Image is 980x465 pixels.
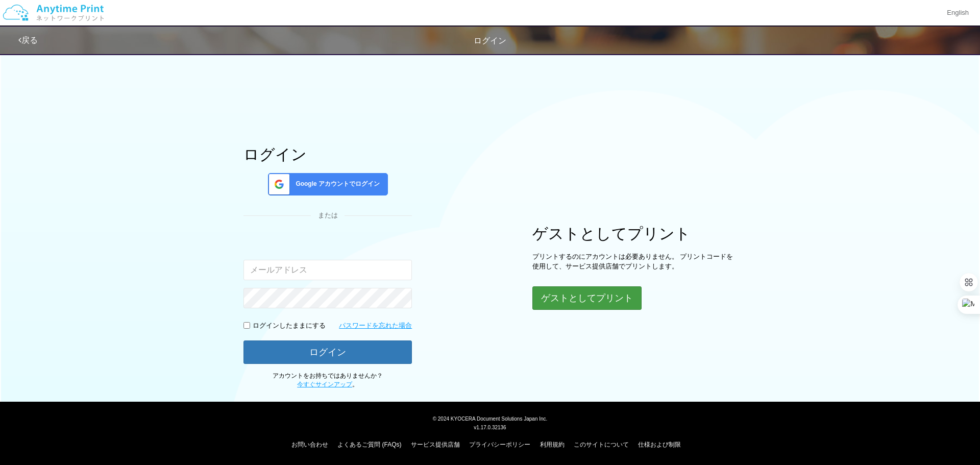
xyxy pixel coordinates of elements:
span: © 2024 KYOCERA Document Solutions Japan Inc. [433,415,548,422]
a: よくあるご質問 (FAQs) [337,441,401,448]
a: 利用規約 [540,441,565,448]
a: サービス提供店舗 [411,441,460,448]
a: 戻る [18,36,38,44]
a: このサイトについて [574,441,629,448]
button: ログイン [243,340,412,364]
a: お問い合わせ [291,441,328,448]
div: または [243,211,412,221]
p: ログインしたままにする [253,321,326,331]
a: 今すぐサインアップ [297,381,352,388]
a: パスワードを忘れた場合 [339,321,412,331]
h1: ログイン [243,146,412,163]
h1: ゲストとしてプリント [532,225,737,242]
input: メールアドレス [243,260,412,280]
span: v1.17.0.32136 [474,424,506,430]
span: Google アカウントでログイン [291,180,380,188]
a: プライバシーポリシー [469,441,530,448]
p: アカウントをお持ちではありませんか？ [243,372,412,389]
span: ログイン [474,36,506,45]
button: ゲストとしてプリント [532,286,642,310]
a: 仕様および制限 [638,441,681,448]
p: プリントするのにアカウントは必要ありません。 プリントコードを使用して、サービス提供店舗でプリントします。 [532,252,737,271]
span: 。 [297,381,358,388]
